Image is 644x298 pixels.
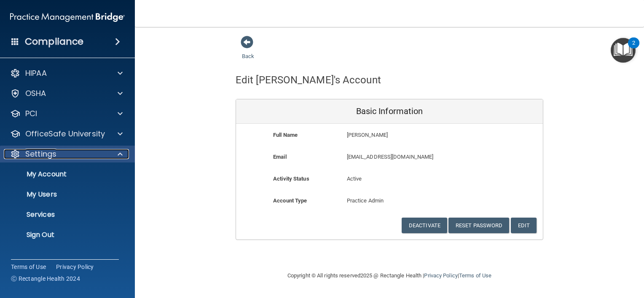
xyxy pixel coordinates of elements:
p: My Users [5,190,121,199]
button: Reset Password [448,218,509,233]
iframe: Drift Widget Chat Controller [499,252,634,285]
p: Settings [25,149,56,159]
p: OfficeSafe University [25,129,105,139]
p: Services [5,210,121,219]
div: Copyright © All rights reserved 2025 @ Rectangle Health | | [236,262,543,289]
a: OfficeSafe University [10,129,123,139]
p: [EMAIL_ADDRESS][DOMAIN_NAME] [347,152,481,162]
button: Deactivate [402,218,447,233]
b: Email [273,154,287,160]
a: Back [242,43,254,59]
a: Settings [10,149,123,159]
a: Terms of Use [11,263,46,271]
p: Active [347,174,432,184]
p: Sign Out [5,231,121,239]
a: HIPAA [10,68,123,78]
h4: Compliance [25,36,83,48]
div: 2 [632,43,635,54]
p: Practice Admin [347,196,432,206]
button: Open Resource Center, 2 new notifications [611,38,636,63]
span: Ⓒ Rectangle Health 2024 [11,274,80,283]
h4: Edit [PERSON_NAME]'s Account [236,74,381,85]
b: Full Name [273,132,298,138]
p: PCI [25,109,37,119]
button: Edit [511,218,537,233]
a: Privacy Policy [56,263,94,271]
img: PMB logo [10,9,125,26]
a: Terms of Use [459,272,491,279]
p: My Account [5,170,121,178]
a: Privacy Policy [424,272,457,279]
a: OSHA [10,88,123,98]
p: HIPAA [25,68,47,78]
p: OSHA [25,88,46,98]
b: Activity Status [273,176,309,182]
div: Basic Information [236,99,543,124]
b: Account Type [273,197,307,204]
p: [PERSON_NAME] [347,130,481,140]
a: PCI [10,109,123,119]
